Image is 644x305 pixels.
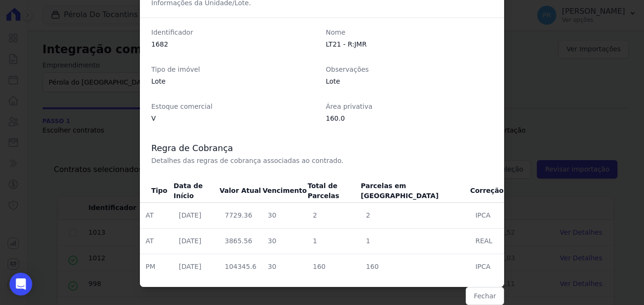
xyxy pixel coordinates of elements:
td: 104345.6 [219,254,262,280]
p: Detalhes das regras de cobrança associadas ao contrado. [151,156,470,166]
dt: Tipo de imóvel [151,65,318,75]
td: 2 [307,203,360,229]
td: 30 [262,229,307,254]
td: AT [140,203,173,229]
th: Parcelas em [GEOGRAPHIC_DATA] [360,179,470,203]
dd: 160.0 [326,114,493,124]
th: Vencimento [262,179,307,203]
dd: V [151,114,318,124]
td: 30 [262,203,307,229]
div: Open Intercom Messenger [9,273,32,295]
th: Tipo [140,179,173,203]
td: IPCA [469,254,504,280]
td: 160 [307,254,360,280]
th: Correção [469,179,504,203]
td: 30 [262,254,307,280]
td: 2 [360,203,470,229]
td: [DATE] [173,203,219,229]
td: AT [140,229,173,254]
td: 1 [360,229,470,254]
td: PM [140,254,173,280]
dt: Área privativa [326,102,493,112]
dd: 1682 [151,39,318,49]
dt: Identificador [151,28,318,38]
dd: Lote [326,76,493,86]
td: 160 [360,254,470,280]
td: [DATE] [173,229,219,254]
th: Data de Início [173,179,219,203]
td: [DATE] [173,254,219,280]
dd: LT21 - R:JMR [326,39,493,49]
th: Total de Parcelas [307,179,360,203]
td: REAL [469,229,504,254]
dt: Estoque comercial [151,102,318,112]
dd: Lote [151,76,318,86]
dt: Nome [326,28,493,38]
button: Fechar [466,287,504,305]
td: IPCA [469,203,504,229]
td: 3865.56 [219,229,262,254]
dt: Observações [326,65,493,75]
td: 1 [307,229,360,254]
td: 7729.36 [219,203,262,229]
th: Valor Atual [219,179,262,203]
h3: Regra de Cobrança [151,143,493,154]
